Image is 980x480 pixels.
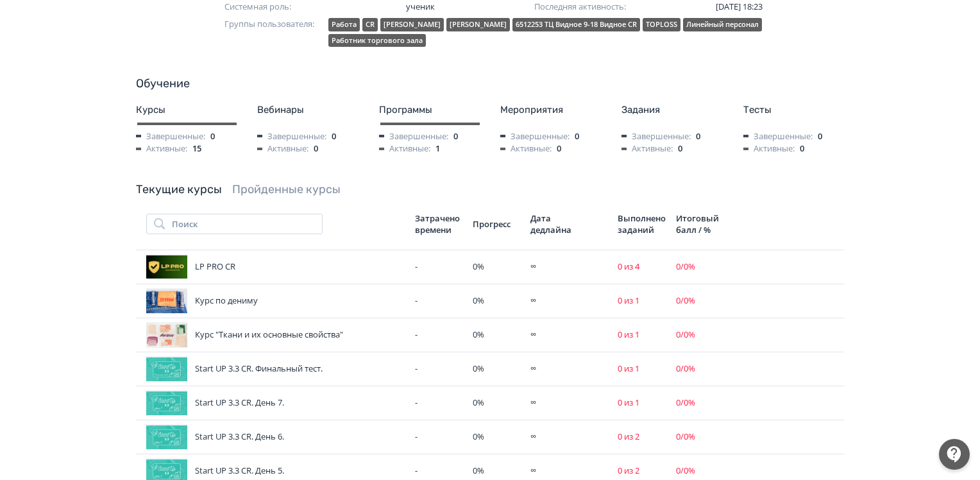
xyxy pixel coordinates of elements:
[683,18,762,31] div: Линейный персонал
[415,363,462,375] div: -
[618,465,639,476] span: 0 из 2
[224,18,323,49] span: Группы пользователя:
[676,397,695,408] span: 0 / 0 %
[618,295,639,306] span: 0 из 1
[575,130,579,143] span: 0
[621,103,722,117] div: Задания
[380,18,444,31] div: [PERSON_NAME]
[453,130,458,143] span: 0
[232,182,341,196] a: Пройденные курсы
[512,18,640,31] div: 6512253 ТЦ Видное 9-18 Видное CR
[473,329,484,340] span: 0 %
[530,397,607,409] div: ∞
[379,142,430,155] span: Активные:
[676,363,695,374] span: 0 / 0 %
[446,18,510,31] div: [PERSON_NAME]
[473,295,484,306] span: 0 %
[743,142,795,155] span: Активные:
[379,130,448,143] span: Завершенные:
[618,212,666,236] div: Выполнено заданий
[406,1,534,13] span: ученик
[676,261,695,272] span: 0 / 0 %
[332,130,336,143] span: 0
[800,142,804,155] span: 0
[415,212,462,236] div: Затрачено времени
[328,18,360,31] div: Работа
[362,18,378,31] div: CR
[136,130,205,143] span: Завершенные:
[618,397,639,408] span: 0 из 1
[530,465,607,477] div: ∞
[530,261,607,273] div: ∞
[530,295,607,307] div: ∞
[415,261,462,273] div: -
[136,182,222,196] a: Текущие курсы
[500,142,552,155] span: Активные:
[415,295,462,307] div: -
[473,465,484,476] span: 0 %
[136,142,187,155] span: Активные:
[557,142,561,155] span: 0
[136,103,237,117] div: Курсы
[257,142,308,155] span: Активные:
[379,103,480,117] div: Программы
[621,130,691,143] span: Завершенные:
[257,103,358,117] div: Вебинары
[621,142,673,155] span: Активные:
[415,397,462,409] div: -
[818,130,822,143] span: 0
[146,288,405,314] div: Курс по дениму
[716,1,763,12] span: [DATE] 18:23
[676,431,695,442] span: 0 / 0 %
[146,424,405,450] div: Start UP 3.3 CR. День 6.
[676,295,695,306] span: 0 / 0 %
[146,390,405,416] div: Start UP 3.3 CR. День 7.
[618,431,639,442] span: 0 из 2
[678,142,682,155] span: 0
[676,465,695,476] span: 0 / 0 %
[618,363,639,374] span: 0 из 1
[500,130,570,143] span: Завершенные:
[618,329,639,340] span: 0 из 1
[328,34,426,47] div: Работник торгового зала
[676,212,723,236] div: Итоговый балл / %
[257,130,326,143] span: Завершенные:
[136,75,844,92] div: Обучение
[530,212,575,236] div: Дата дедлайна
[696,130,700,143] span: 0
[530,329,607,341] div: ∞
[473,431,484,442] span: 0 %
[530,363,607,375] div: ∞
[530,431,607,443] div: ∞
[676,329,695,340] span: 0 / 0 %
[435,142,440,155] span: 1
[314,142,318,155] span: 0
[534,1,663,13] span: Последняя активность:
[500,103,601,117] div: Мероприятия
[192,142,201,155] span: 15
[743,103,844,117] div: Тесты
[618,261,639,272] span: 0 из 4
[473,261,484,272] span: 0 %
[643,18,680,31] div: TOPLOSS
[473,397,484,408] span: 0 %
[473,218,520,230] div: Прогресс
[210,130,215,143] span: 0
[415,465,462,477] div: -
[743,130,813,143] span: Завершенные:
[473,363,484,374] span: 0 %
[146,322,405,348] div: Курс "Ткани и их основные свойства"
[415,329,462,341] div: -
[146,356,405,382] div: Start UP 3.3 CR. Финальный тест.
[224,1,353,13] span: Системная роль:
[146,254,405,280] div: LP PRO CR
[415,431,462,443] div: -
